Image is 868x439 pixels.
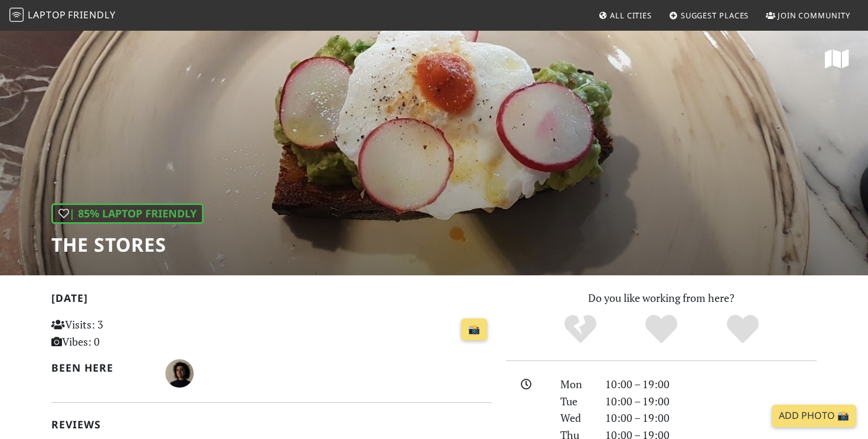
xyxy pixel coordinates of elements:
[461,318,487,341] a: 📸
[610,10,652,21] span: All Cities
[9,5,116,26] a: LaptopFriendly LaptopFriendly
[593,5,657,26] a: All Cities
[702,313,784,346] div: Definitely!
[9,8,24,22] img: LaptopFriendly
[51,418,492,431] h2: Reviews
[553,393,598,410] div: Tue
[598,409,824,427] div: 10:00 – 19:00
[621,313,702,346] div: Yes
[51,233,204,256] h1: The Stores
[51,316,189,350] p: Visits: 3 Vibes: 0
[664,5,754,26] a: Suggest Places
[51,362,151,374] h2: Been here
[506,290,817,307] p: Do you like working from here?
[553,409,598,427] div: Wed
[28,8,66,21] span: Laptop
[772,405,856,427] a: Add Photo 📸
[598,376,824,393] div: 10:00 – 19:00
[681,10,749,21] span: Suggest Places
[761,5,855,26] a: Join Community
[540,313,621,346] div: No
[598,393,824,410] div: 10:00 – 19:00
[51,203,204,224] div: | 85% Laptop Friendly
[51,292,492,309] h2: [DATE]
[68,8,115,21] span: Friendly
[553,376,598,393] div: Mon
[165,359,194,388] img: 3057-marcela.jpg
[165,365,194,379] span: Marcela Ávila
[778,10,850,21] span: Join Community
